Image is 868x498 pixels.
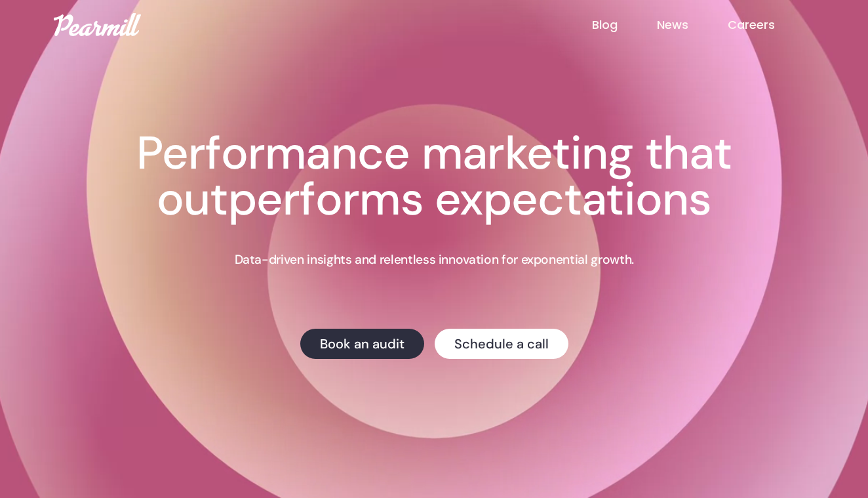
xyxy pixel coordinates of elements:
[657,16,728,33] a: News
[300,328,424,358] a: Book an audit
[592,16,657,33] a: Blog
[234,251,633,268] p: Data-driven insights and relentless innovation for exponential growth.
[79,131,789,222] h1: Performance marketing that outperforms expectations
[728,16,814,33] a: Careers
[434,328,568,358] a: Schedule a call
[54,13,141,36] img: Pearmill logo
